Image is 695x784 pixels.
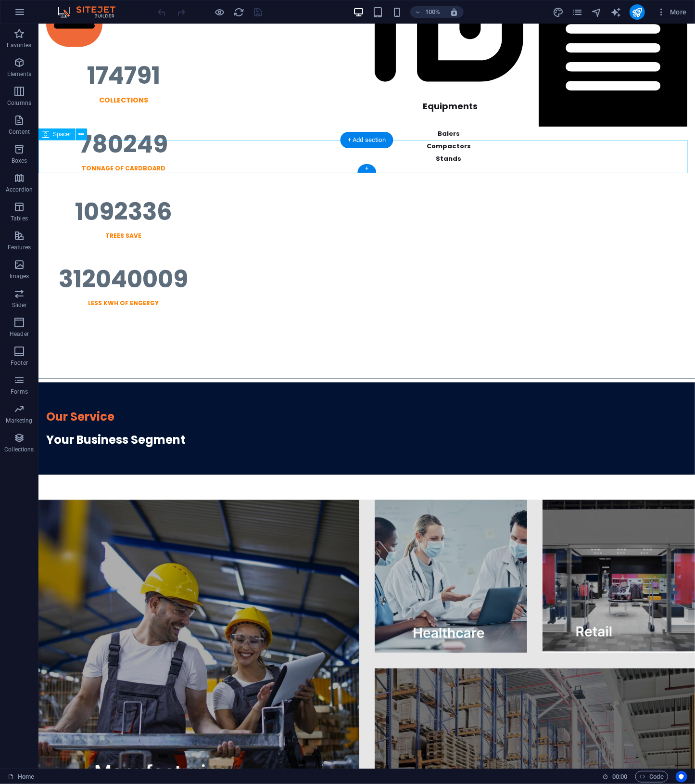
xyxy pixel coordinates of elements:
[8,771,34,783] a: Click to cancel selection. Double-click to open Pages
[6,417,32,424] p: Marketing
[357,164,376,173] div: +
[55,6,127,18] img: Editor Logo
[591,6,603,18] button: navigator
[591,7,602,18] i: Navigator
[7,99,31,107] p: Columns
[602,771,628,783] h6: Session time
[630,4,645,20] button: publish
[572,6,583,18] button: pages
[53,131,71,137] span: Spacer
[8,244,31,251] p: Features
[553,6,564,18] button: design
[11,359,28,367] p: Footer
[612,771,627,783] span: 00 00
[6,186,33,193] p: Accordion
[410,6,444,18] button: 100%
[11,215,28,222] p: Tables
[7,70,32,78] p: Elements
[640,771,664,783] span: Code
[657,7,687,17] span: More
[7,41,31,49] p: Favorites
[632,7,643,18] i: Publish
[450,8,458,16] i: On resize automatically adjust zoom level to fit chosen device.
[233,6,245,18] button: reload
[340,132,393,148] div: + Add section
[610,6,622,18] button: text_generator
[4,446,34,453] p: Collections
[635,771,668,783] button: Code
[553,7,564,18] i: Design (Ctrl+Alt+Y)
[9,128,30,136] p: Content
[12,301,27,309] p: Slider
[11,388,28,396] p: Forms
[610,7,621,18] i: AI Writer
[425,6,440,18] h6: 100%
[214,6,226,18] button: Click here to leave preview mode and continue editing
[10,272,29,280] p: Images
[653,4,691,20] button: More
[572,7,583,18] i: Pages (Ctrl+Alt+S)
[234,7,245,18] i: Reload page
[12,157,27,165] p: Boxes
[10,330,29,338] p: Header
[619,773,620,780] span: :
[676,771,687,783] button: Usercentrics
